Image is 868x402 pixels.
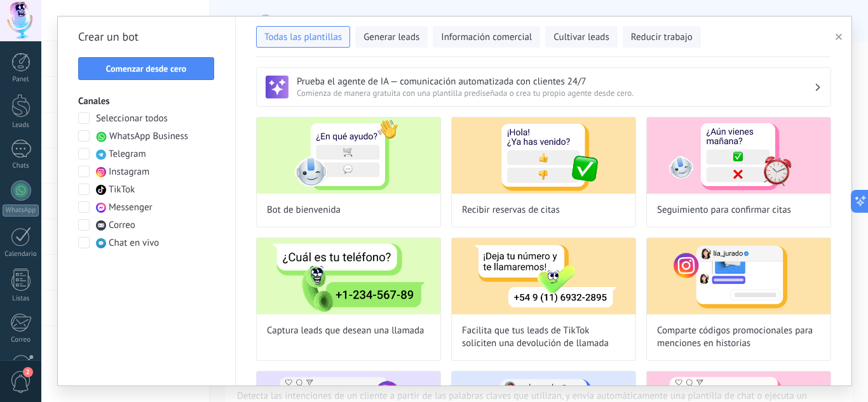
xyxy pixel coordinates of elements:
button: Comenzar desde cero [78,57,214,80]
img: Comparte códigos promocionales para menciones en historias [647,238,831,314]
span: Generar leads [363,31,419,44]
div: Listas [3,295,39,303]
span: Seleccionar todos [96,112,168,125]
h3: Canales [78,95,215,107]
button: Cultivar leads [545,26,617,48]
div: WhatsApp [3,204,39,217]
span: 2 [23,367,33,377]
span: Correo [109,219,135,232]
div: Calendario [3,250,39,258]
div: Panel [3,76,39,84]
div: Leads [3,121,39,130]
span: TikTok [109,184,135,196]
span: Recibir reservas de citas [462,204,560,217]
span: Seguimiento para confirmar citas [657,204,791,217]
img: Captura leads que desean una llamada [257,238,440,314]
span: Messenger [109,201,153,214]
h2: Crear un bot [78,27,215,47]
img: Facilita que tus leads de TikTok soliciten una devolución de llamada [452,238,635,314]
span: Bot de bienvenida [267,204,341,217]
img: Recibir reservas de citas [452,117,635,194]
span: Facilita que tus leads de TikTok soliciten una devolución de llamada [462,325,625,350]
button: Generar leads [355,26,428,48]
h3: Prueba el agente de IA — comunicación automatizada con clientes 24/7 [297,76,814,88]
span: Telegram [109,148,146,161]
img: Bot de bienvenida [257,117,440,194]
img: Seguimiento para confirmar citas [647,117,831,194]
span: Comenzar desde cero [106,64,187,73]
span: Información comercial [441,31,532,44]
div: Correo [3,336,39,344]
span: Cultivar leads [553,31,609,44]
button: Todas las plantillas [256,26,350,48]
button: Información comercial [433,26,540,48]
span: Instagram [109,166,149,178]
span: Todas las plantillas [264,31,342,44]
span: Captura leads que desean una llamada [267,325,424,337]
span: Chat en vivo [109,237,159,250]
button: Reducir trabajo [623,26,701,48]
div: Chats [3,162,39,170]
span: Comienza de manera gratuita con una plantilla prediseñada o crea tu propio agente desde cero. [297,88,814,98]
span: Reducir trabajo [631,31,693,44]
span: WhatsApp Business [109,130,188,143]
span: Comparte códigos promocionales para menciones en historias [657,325,820,350]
